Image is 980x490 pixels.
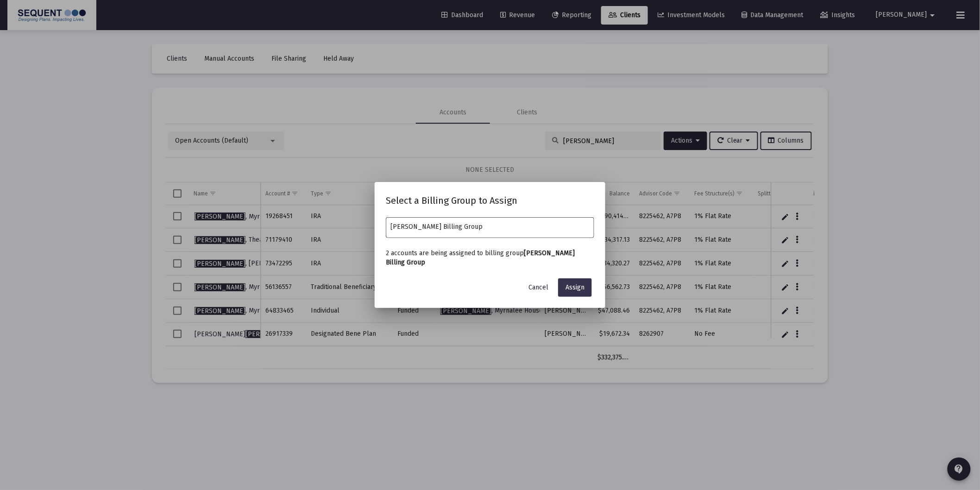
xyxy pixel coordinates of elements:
[558,278,592,297] button: Assign
[565,283,584,291] span: Assign
[528,283,548,291] span: Cancel
[386,249,575,266] b: [PERSON_NAME] Billing Group
[391,223,590,231] input: Select a billing group
[386,193,594,208] h2: Select a Billing Group to Assign
[521,278,556,297] button: Cancel
[386,249,594,267] p: 2 accounts are being assigned to billing group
